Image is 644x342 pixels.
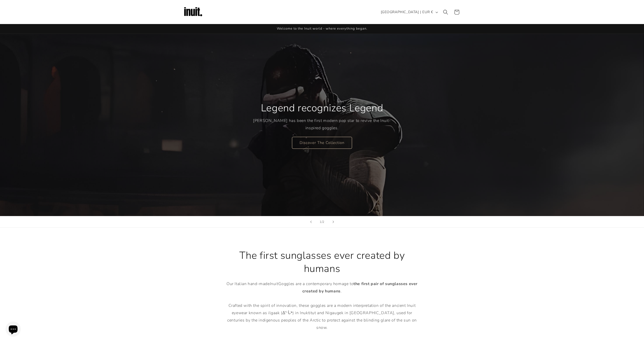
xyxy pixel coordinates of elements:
[378,7,440,17] button: [GEOGRAPHIC_DATA] | EUR €
[183,2,203,22] img: Inuit Logo
[354,281,408,287] strong: the first pair of sunglasses
[292,137,352,148] a: Discover The Collection
[320,219,322,224] span: 1
[253,117,391,132] p: [PERSON_NAME] has been the first modern pop star to revive the Inuit-inspired goggles.
[305,216,317,227] button: Previous slide
[322,219,323,224] span: /
[261,101,383,115] h2: Legend recognizes Legend
[183,24,461,34] div: Announcement
[381,9,433,15] span: [GEOGRAPHIC_DATA] | EUR €
[4,322,22,338] inbox-online-store-chat: Shopify online store chat
[223,249,421,275] h2: The first sunglasses ever created by humans
[322,219,324,224] span: 2
[440,7,451,18] summary: Search
[223,280,421,331] p: Our Italian hand-made Goggles are a contemporary homage to . Crafted with the spirit of innovatio...
[270,281,278,287] em: Inuit
[277,26,367,31] span: Welcome to the Inuit world - where everything began.
[302,281,418,294] strong: ever created by humans
[328,216,339,227] button: Next slide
